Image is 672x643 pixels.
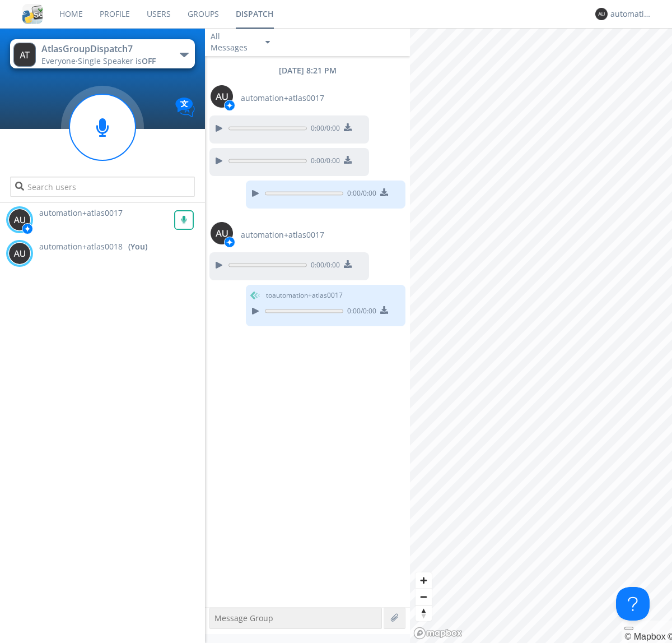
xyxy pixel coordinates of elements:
img: 373638.png [8,242,31,265]
div: automation+atlas0018 [610,8,652,20]
button: Toggle attribution [624,627,633,630]
span: OFF [142,55,156,66]
div: (You) [128,241,147,252]
div: All Messages [211,31,255,53]
img: 373638.png [13,43,36,67]
button: AtlasGroupDispatch7Everyone·Single Speaker isOFF [10,39,194,68]
span: automation+atlas0018 [39,241,123,252]
img: download media button [344,123,352,131]
button: Reset bearing to north [416,605,432,621]
a: Mapbox [624,632,665,641]
img: 373638.png [8,209,31,231]
div: Everyone · [41,55,167,67]
button: Zoom in [416,572,432,589]
img: download media button [344,260,352,268]
span: automation+atlas0017 [241,92,324,104]
span: 0:00 / 0:00 [343,306,376,318]
img: download media button [344,156,352,164]
img: Translation enabled [175,98,195,117]
img: caret-down-sm.svg [265,41,270,44]
a: Mapbox logo [413,627,463,640]
img: download media button [380,306,388,314]
button: Zoom out [416,589,432,605]
img: 373638.png [211,85,233,108]
iframe: Toggle Customer Support [616,587,650,621]
span: automation+atlas0017 [39,207,123,218]
input: Search users [10,177,194,197]
div: AtlasGroupDispatch7 [41,43,167,55]
img: download media button [380,188,388,196]
img: 373638.png [595,8,608,20]
span: to automation+atlas0017 [266,290,343,300]
span: 0:00 / 0:00 [343,188,376,201]
span: automation+atlas0017 [241,229,324,240]
span: 0:00 / 0:00 [307,156,340,168]
div: [DATE] 8:21 PM [205,65,410,76]
img: cddb5a64eb264b2086981ab96f4c1ba7 [22,4,43,24]
span: 0:00 / 0:00 [307,260,340,272]
span: Single Speaker is [78,55,156,66]
span: 0:00 / 0:00 [307,123,340,136]
img: 373638.png [211,222,233,244]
